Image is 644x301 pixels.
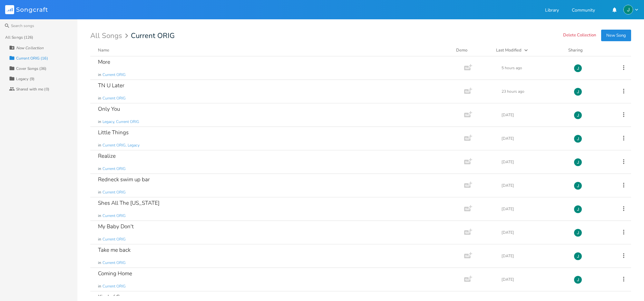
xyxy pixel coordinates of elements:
span: Current ORIG [102,72,126,78]
button: Last Modified [496,47,561,53]
div: [DATE] [502,254,566,258]
span: Current ORIG [102,237,126,242]
div: More [98,59,110,65]
img: Jim Rudolf [623,5,633,14]
button: Name [98,47,448,53]
span: in [98,237,101,242]
div: Only You [98,106,120,112]
div: My Baby Don't [98,224,134,229]
img: Jim Rudolf [574,64,582,72]
span: in [98,260,101,266]
a: Library [545,8,559,14]
img: Jim Rudolf [574,229,582,237]
div: Legacy (9) [16,77,34,81]
span: in [98,119,101,125]
img: Jim Rudolf [574,158,582,166]
div: TN U Later [98,83,124,88]
div: [DATE] [502,160,566,164]
span: Current ORIG [102,190,126,195]
span: in [98,72,101,78]
div: [DATE] [502,277,566,281]
div: [DATE] [502,136,566,140]
span: Legacy, Current ORIG [102,119,139,125]
div: Name [98,47,109,53]
span: in [98,166,101,172]
div: Take me back [98,247,131,253]
span: in [98,284,101,289]
div: Shes All The [US_STATE] [98,200,160,206]
span: in [98,96,101,101]
div: Shared with me (0) [16,87,49,91]
div: Little Things [98,130,129,135]
span: Current ORIG [102,284,126,289]
div: Cover Songs (36) [16,67,47,71]
span: Current ORIG [102,213,126,219]
div: All Songs (126) [5,35,34,39]
span: Current ORIG [102,96,126,101]
button: Delete Collection [563,33,596,38]
div: 5 hours ago [502,66,566,70]
div: Realize [98,153,116,159]
img: Jim Rudolf [574,252,582,260]
span: Current ORIG [102,260,126,266]
span: Current ORIG, Legacy [102,143,140,148]
span: Current ORIG [102,166,126,172]
div: [DATE] [502,113,566,117]
span: in [98,213,101,219]
img: Jim Rudolf [574,111,582,119]
div: New Collection [16,46,44,50]
div: Sharing [568,47,607,53]
span: Current ORIG [131,32,175,39]
div: [DATE] [502,207,566,211]
div: Demo [456,47,488,53]
div: [DATE] [502,183,566,187]
div: Redneck swim up bar [98,177,150,182]
img: Jim Rudolf [574,135,582,143]
a: Community [572,8,595,14]
span: in [98,190,101,195]
div: Current ORIG (16) [16,56,48,60]
img: Jim Rudolf [574,182,582,190]
div: Last Modified [496,47,522,53]
button: New Song [601,30,631,41]
div: [DATE] [502,230,566,234]
div: All Songs [90,33,130,39]
span: in [98,143,101,148]
div: Coming Home [98,271,132,276]
div: 23 hours ago [502,89,566,93]
img: Jim Rudolf [574,205,582,213]
img: Jim Rudolf [574,88,582,96]
div: Kind of Crazy [98,294,130,300]
img: Jim Rudolf [574,276,582,284]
